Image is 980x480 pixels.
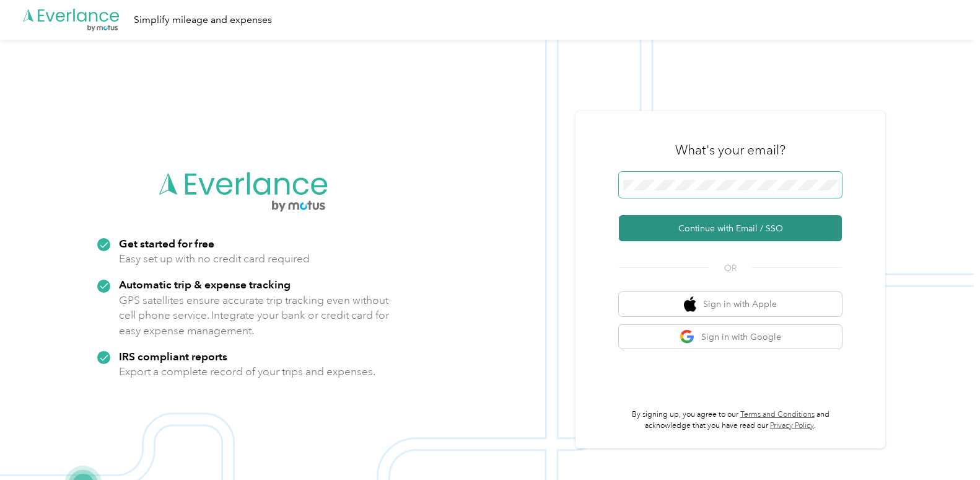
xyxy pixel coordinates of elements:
[119,350,227,363] strong: IRS compliant reports
[770,421,814,430] a: Privacy Policy
[680,329,695,345] img: google logo
[740,410,815,419] a: Terms and Conditions
[675,141,785,159] h3: What's your email?
[119,237,214,250] strong: Get started for free
[119,251,310,267] p: Easy set up with no credit card required
[709,262,752,275] span: OR
[134,12,272,28] div: Simplify mileage and expenses
[619,292,842,316] button: apple logoSign in with Apple
[119,293,390,339] p: GPS satellites ensure accurate trip tracking even without cell phone service. Integrate your bank...
[619,215,842,241] button: Continue with Email / SSO
[619,409,842,431] p: By signing up, you agree to our and acknowledge that you have read our .
[119,278,291,291] strong: Automatic trip & expense tracking
[119,364,375,380] p: Export a complete record of your trips and expenses.
[684,296,696,312] img: apple logo
[619,325,842,349] button: google logoSign in with Google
